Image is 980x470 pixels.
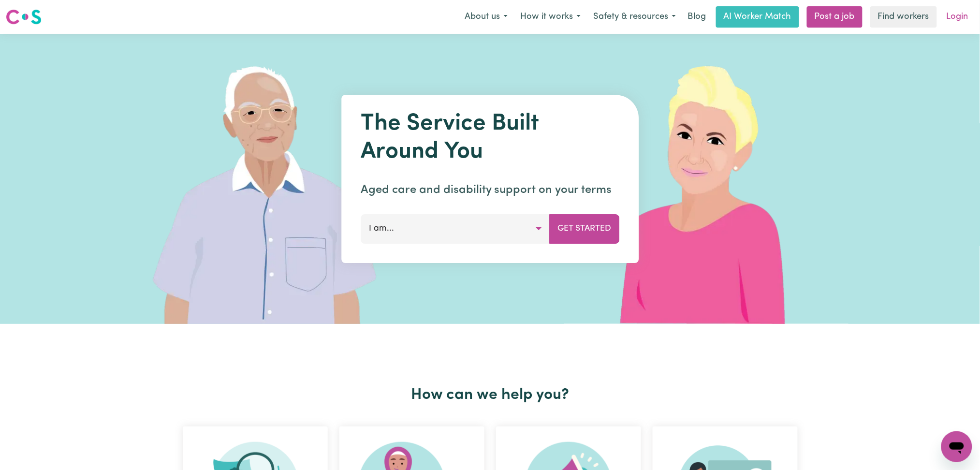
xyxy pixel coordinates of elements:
[941,431,972,462] iframe: Button to launch messaging window
[6,8,42,26] img: Careseekers logo
[361,214,550,243] button: I am...
[682,6,712,28] a: Blog
[549,214,619,243] button: Get Started
[941,6,974,28] a: Login
[361,110,619,166] h1: The Service Built Around You
[6,6,42,28] a: Careseekers logo
[514,7,587,27] button: How it works
[458,7,514,27] button: About us
[177,386,804,404] h2: How can we help you?
[716,6,799,28] a: AI Worker Match
[361,181,619,199] p: Aged care and disability support on your terms
[807,6,863,28] a: Post a job
[870,6,937,28] a: Find workers
[587,7,682,27] button: Safety & resources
